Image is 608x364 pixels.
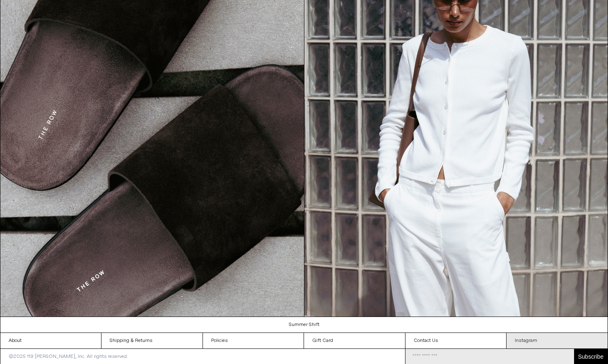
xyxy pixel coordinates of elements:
[507,333,608,348] a: Instagram
[304,333,405,348] a: Gift Card
[405,333,506,348] a: Contact Us
[0,317,608,333] a: Summer Shift
[101,333,202,348] a: Shipping & Returns
[203,333,304,348] a: Policies
[0,333,101,348] a: About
